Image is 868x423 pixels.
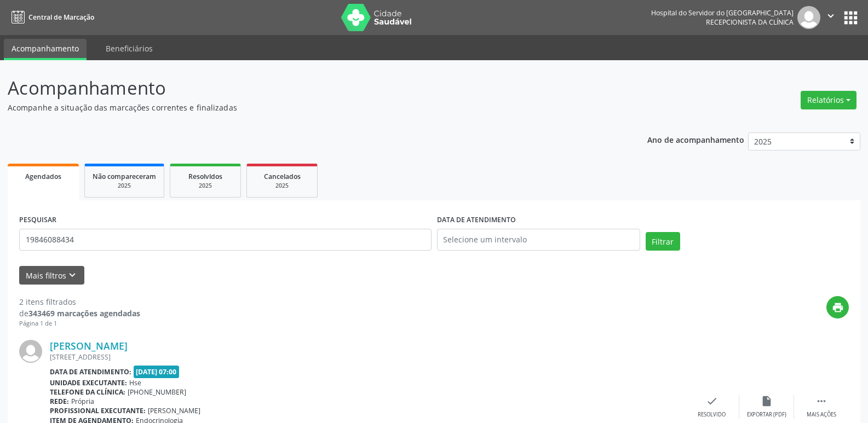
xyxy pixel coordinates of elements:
input: Selecione um intervalo [437,229,640,251]
button: apps [841,8,860,27]
div: 2025 [178,182,233,190]
span: Própria [71,397,94,406]
div: Página 1 de 1 [19,319,140,328]
span: Não compareceram [93,172,156,181]
button:  [820,6,841,29]
label: PESQUISAR [19,212,56,229]
i: insert_drive_file [761,395,773,407]
button: Mais filtroskeyboard_arrow_down [19,266,84,285]
i:  [825,10,837,22]
span: Central de Marcação [28,13,94,22]
strong: 343469 marcações agendadas [28,308,140,318]
a: Central de Marcação [8,8,94,26]
i: keyboard_arrow_down [66,269,78,281]
img: img [19,340,42,363]
span: Recepcionista da clínica [706,18,794,27]
div: Hospital do Servidor do [GEOGRAPHIC_DATA] [651,8,794,18]
b: Rede: [50,397,69,406]
span: [PERSON_NAME] [148,406,200,415]
button: print [826,296,849,318]
div: [STREET_ADDRESS] [50,352,685,362]
b: Unidade executante: [50,378,127,387]
i: check [706,395,718,407]
b: Profissional executante: [50,406,146,415]
span: [DATE] 07:00 [134,366,180,378]
i: print [832,302,844,314]
p: Ano de acompanhamento [647,132,744,146]
span: [PHONE_NUMBER] [128,387,186,397]
label: DATA DE ATENDIMENTO [437,212,516,229]
div: Mais ações [807,411,836,419]
p: Acompanhe a situação das marcações correntes e finalizadas [8,102,605,113]
span: Hse [129,378,141,387]
div: 2 itens filtrados [19,296,140,308]
input: Nome, código do beneficiário ou CPF [19,229,432,251]
div: Resolvido [698,411,726,419]
span: Resolvidos [188,172,222,181]
button: Relatórios [801,91,856,109]
button: Filtrar [646,232,680,251]
div: 2025 [255,182,309,190]
i:  [815,395,827,407]
p: Acompanhamento [8,74,605,102]
b: Telefone da clínica: [50,387,125,397]
a: Acompanhamento [4,39,87,60]
span: Cancelados [264,172,301,181]
a: [PERSON_NAME] [50,340,128,352]
div: 2025 [93,182,156,190]
div: de [19,308,140,319]
a: Beneficiários [98,39,160,58]
span: Agendados [25,172,61,181]
b: Data de atendimento: [50,367,131,376]
div: Exportar (PDF) [747,411,786,419]
img: img [797,6,820,29]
